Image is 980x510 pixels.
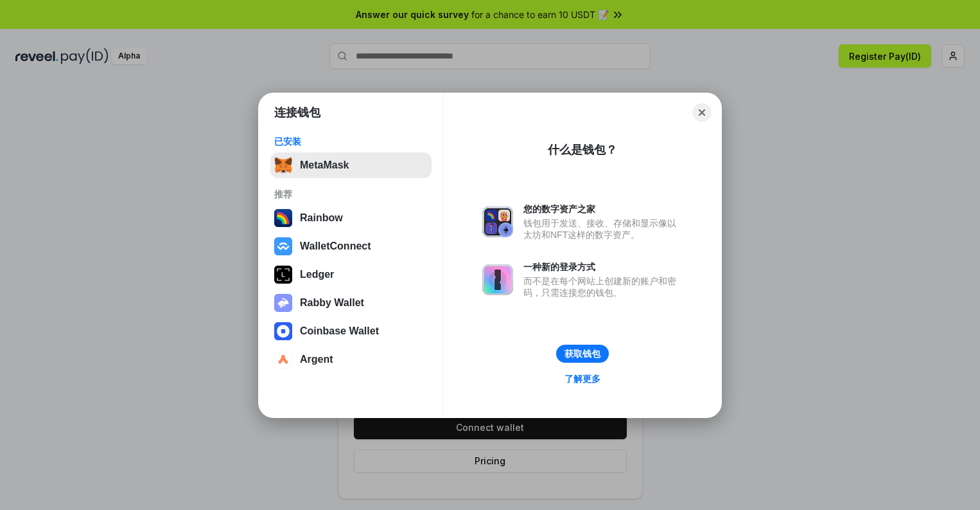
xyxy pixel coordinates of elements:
div: 您的数字资产之家 [523,203,683,215]
button: MetaMask [270,152,432,178]
button: Ledger [270,262,432,287]
div: 了解更多 [564,373,600,385]
button: Argent [270,347,432,372]
div: 而不是在每个网站上创建新的账户和密码，只需连接您的钱包。 [523,275,683,298]
img: svg+xml,%3Csvg%20width%3D%2228%22%20height%3D%2228%22%20viewBox%3D%220%200%2028%2028%22%20fill%3D... [274,351,292,369]
div: 一种新的登录方式 [523,261,683,273]
div: MetaMask [300,159,349,171]
div: Ledger [300,269,334,280]
div: Rabby Wallet [300,297,364,309]
img: svg+xml,%3Csvg%20width%3D%2228%22%20height%3D%2228%22%20viewBox%3D%220%200%2028%2028%22%20fill%3D... [274,237,292,255]
button: Rainbow [270,205,432,231]
button: 获取钱包 [556,345,609,363]
img: svg+xml,%3Csvg%20fill%3D%22none%22%20height%3D%2233%22%20viewBox%3D%220%200%2035%2033%22%20width%... [274,156,292,174]
div: 钱包用于发送、接收、存储和显示像以太坊和NFT这样的数字资产。 [523,217,683,241]
div: 什么是钱包？ [548,142,617,158]
div: 推荐 [274,188,428,200]
div: 已安装 [274,136,428,147]
a: 了解更多 [557,370,608,387]
div: WalletConnect [300,241,371,252]
div: Coinbase Wallet [300,325,379,337]
button: Close [693,104,711,122]
h1: 连接钱包 [274,105,320,120]
img: svg+xml,%3Csvg%20xmlns%3D%22http%3A%2F%2Fwww.w3.org%2F2000%2Fsvg%22%20width%3D%2228%22%20height%3... [274,266,292,284]
div: Rainbow [300,212,343,224]
button: WalletConnect [270,233,432,259]
div: Argent [300,354,333,365]
img: svg+xml,%3Csvg%20width%3D%22120%22%20height%3D%22120%22%20viewBox%3D%220%200%20120%20120%22%20fil... [274,209,292,227]
button: Rabby Wallet [270,290,432,316]
img: svg+xml,%3Csvg%20xmlns%3D%22http%3A%2F%2Fwww.w3.org%2F2000%2Fsvg%22%20fill%3D%22none%22%20viewBox... [482,264,513,295]
button: Coinbase Wallet [270,318,432,344]
img: svg+xml,%3Csvg%20width%3D%2228%22%20height%3D%2228%22%20viewBox%3D%220%200%2028%2028%22%20fill%3D... [274,322,292,340]
div: 获取钱包 [564,348,600,360]
img: svg+xml,%3Csvg%20xmlns%3D%22http%3A%2F%2Fwww.w3.org%2F2000%2Fsvg%22%20fill%3D%22none%22%20viewBox... [274,294,292,312]
img: svg+xml,%3Csvg%20xmlns%3D%22http%3A%2F%2Fwww.w3.org%2F2000%2Fsvg%22%20fill%3D%22none%22%20viewBox... [482,206,513,237]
